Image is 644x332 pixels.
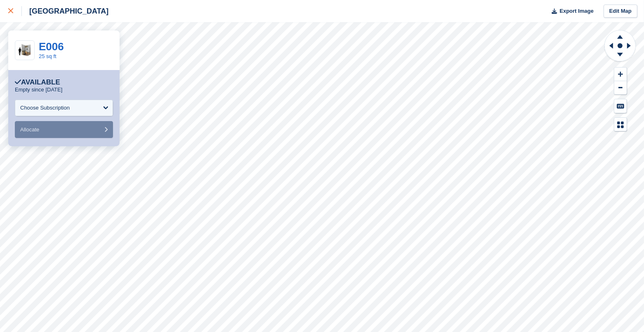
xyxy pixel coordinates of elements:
[614,118,627,131] button: Map Legend
[15,121,113,138] button: Allocate
[15,87,62,93] p: Empty since [DATE]
[20,126,39,133] span: Allocate
[39,53,56,59] a: 25 sq ft
[15,43,34,58] img: 25-sqft-unit%20(5).jpg
[22,6,108,16] div: [GEOGRAPHIC_DATA]
[39,40,64,53] a: E006
[547,5,594,18] button: Export Image
[614,99,627,113] button: Keyboard Shortcuts
[559,7,593,15] span: Export Image
[614,81,627,95] button: Zoom Out
[614,68,627,81] button: Zoom In
[604,5,637,18] a: Edit Map
[20,104,70,112] div: Choose Subscription
[15,78,60,87] div: Available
